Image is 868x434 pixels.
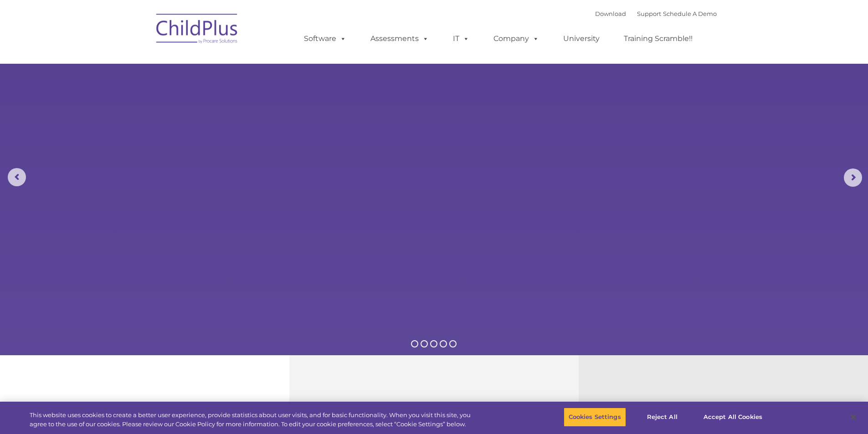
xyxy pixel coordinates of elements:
span: Phone number [127,97,165,104]
img: ChildPlus by Procare Solutions [152,7,243,53]
a: Software [295,30,355,48]
button: Close [843,407,863,427]
a: Assessments [361,30,438,48]
a: University [554,30,609,48]
a: Download [595,10,626,17]
a: Company [484,30,548,48]
span: Last name [127,60,154,67]
a: Schedule A Demo [663,10,717,17]
button: Cookies Settings [564,408,626,427]
button: Reject All [634,408,691,427]
button: Accept All Cookies [699,408,767,427]
a: IT [444,30,478,48]
font: | [595,10,717,17]
div: This website uses cookies to create a better user experience, provide statistics about user visit... [30,411,478,429]
a: Training Scramble!! [615,30,702,48]
a: Support [637,10,661,17]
